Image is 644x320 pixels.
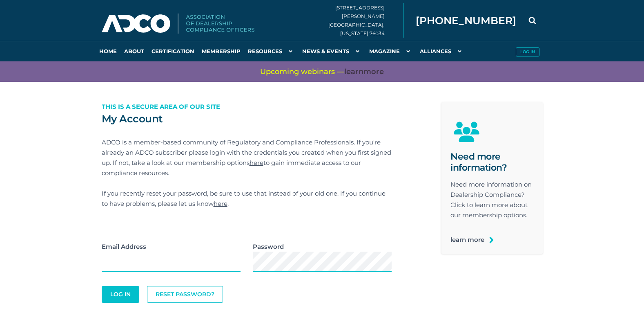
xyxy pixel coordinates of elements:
button: Log In [102,286,139,303]
a: Reset Password? [147,286,223,303]
a: Magazine [365,41,416,61]
a: Alliances [416,41,468,61]
a: learnmore [344,67,384,77]
a: News & Events [299,41,365,61]
strong: Email Address [102,243,146,250]
p: If you recently reset your password, be sure to use that instead of your old one. If you continue... [102,188,392,209]
a: learn more [450,234,484,245]
img: Association of Dealership Compliance Officers logo [102,14,254,34]
strong: Password [253,243,284,250]
a: Log in [512,41,543,61]
span: learn [344,67,363,76]
p: This is a secure area of our site [102,101,392,112]
a: About [120,41,148,61]
a: Resources [244,41,299,61]
h2: My Account [102,113,392,125]
h2: Need more information? [450,151,534,173]
div: [STREET_ADDRESS][PERSON_NAME] [GEOGRAPHIC_DATA], [US_STATE] 76034 [328,3,403,38]
a: Membership [198,41,244,61]
span: Upcoming webinars — [260,67,384,77]
button: Log in [516,47,539,56]
p: Need more information on Dealership Compliance? Click to learn more about our membership options. [450,179,534,220]
a: Certification [148,41,198,61]
span: [PHONE_NUMBER] [416,16,516,26]
a: Home [96,41,120,61]
a: here [214,200,227,207]
a: here [250,159,263,167]
p: ADCO is a member-based community of Regulatory and Compliance Professionals. If you're already an... [102,137,392,178]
